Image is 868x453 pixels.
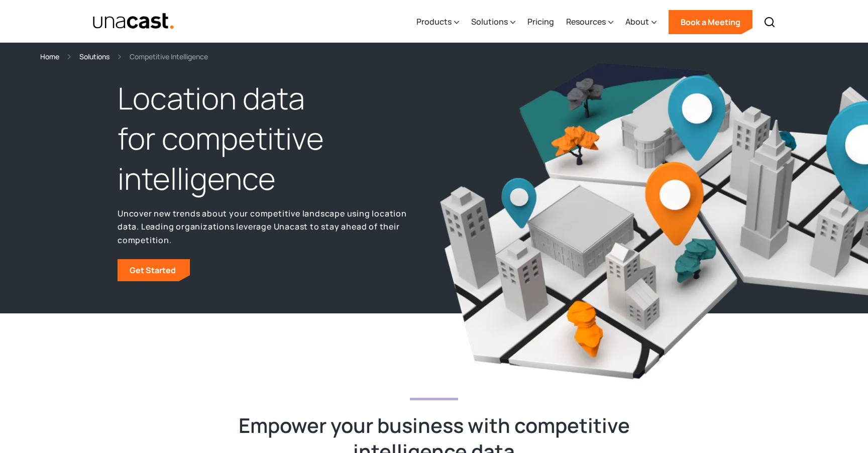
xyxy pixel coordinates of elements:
[625,16,649,28] div: About
[527,2,554,43] a: Pricing
[625,2,657,43] div: About
[92,13,174,30] a: home
[416,2,459,43] div: Products
[669,10,752,34] a: Book a Meeting
[764,16,776,28] img: Search icon
[118,207,429,247] p: Uncover new trends about your competitive landscape using location data. Leading organizations le...
[416,16,452,28] div: Products
[118,78,429,198] h1: Location data for competitive intelligence
[471,16,508,28] div: Solutions
[40,51,59,62] a: Home
[92,13,174,30] img: Unacast text logo
[566,16,606,28] div: Resources
[566,2,613,43] div: Resources
[471,2,515,43] div: Solutions
[118,259,190,281] a: Get Started
[79,51,110,62] a: Solutions
[130,51,208,62] div: Competitive Intelligence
